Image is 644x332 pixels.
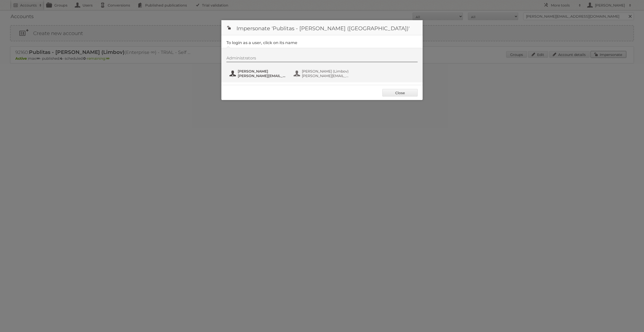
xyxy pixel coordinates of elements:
[302,69,351,74] span: [PERSON_NAME] (Limbov)
[382,89,418,96] a: Close
[238,69,287,74] span: [PERSON_NAME]
[226,56,418,62] div: Administrators
[293,69,352,79] button: [PERSON_NAME] (Limbov) [PERSON_NAME][EMAIL_ADDRESS][DOMAIN_NAME]
[226,40,297,45] legend: To login as a user, click on its name
[302,74,351,78] span: [PERSON_NAME][EMAIL_ADDRESS][DOMAIN_NAME]
[221,20,423,35] h1: Impersonate 'Publitas - [PERSON_NAME] ([GEOGRAPHIC_DATA])'
[229,69,288,79] button: [PERSON_NAME] [PERSON_NAME][EMAIL_ADDRESS][DOMAIN_NAME]
[238,74,287,78] span: [PERSON_NAME][EMAIL_ADDRESS][DOMAIN_NAME]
